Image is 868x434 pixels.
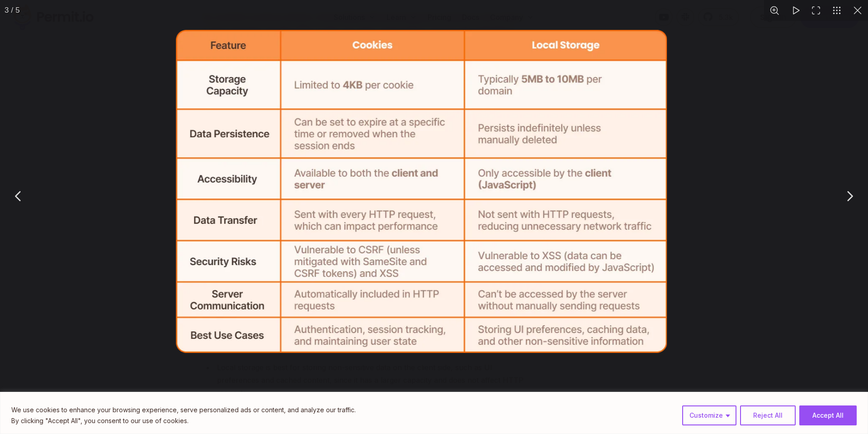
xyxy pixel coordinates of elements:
p: We use cookies to enhance your browsing experience, serve personalized ads or content, and analyz... [11,405,356,415]
button: Previous [7,185,30,207]
button: Next [838,185,861,207]
img: Image 3 of 5 [176,30,667,353]
p: By clicking "Accept All", you consent to our use of cookies. [11,415,356,426]
button: Accept All [799,405,857,425]
button: Customize [682,405,736,425]
button: Reject All [740,405,796,425]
